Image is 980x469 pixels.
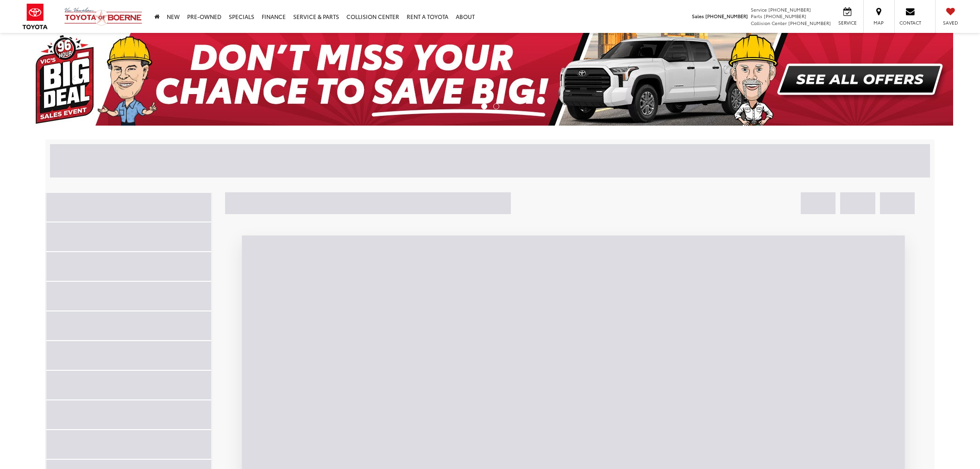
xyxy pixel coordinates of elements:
span: Service [751,6,767,13]
span: [PHONE_NUMBER] [764,13,806,19]
span: Saved [940,19,961,26]
img: Big Deal Sales Event [27,33,953,126]
span: Parts [751,13,762,19]
span: [PHONE_NUMBER] [788,19,831,26]
span: [PHONE_NUMBER] [705,13,748,19]
span: Service [837,19,858,26]
span: [PHONE_NUMBER] [768,6,811,13]
span: Map [868,19,889,26]
span: Sales [692,13,704,19]
span: Collision Center [751,19,787,26]
span: Contact [899,19,921,26]
img: Vic Vaughan Toyota of Boerne [64,7,143,26]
